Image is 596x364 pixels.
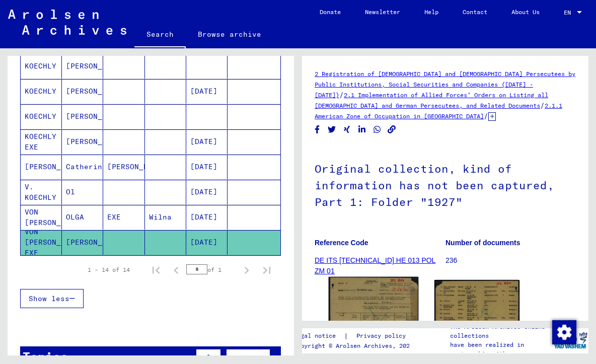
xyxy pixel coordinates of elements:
mat-cell: [DATE] [186,205,228,230]
h1: Original collection, kind of information has not been captured, Part 1: Folder "1927" [315,145,576,223]
a: DE ITS [TECHNICAL_ID] HE 013 POL ZM 01 [315,256,435,275]
mat-cell: [PERSON_NAME] [62,129,103,154]
a: Legal notice [293,331,344,341]
mat-cell: KOECHLY EXE [21,129,62,154]
span: EN [564,9,575,16]
span: Filter [235,354,262,363]
button: Previous page [166,260,186,280]
img: Arolsen_neg.svg [8,10,126,35]
span: / [484,111,488,120]
button: Copy link [387,123,397,136]
mat-cell: VON [PERSON_NAME] [21,205,62,230]
span: Show less [29,294,69,303]
b: Number of documents [445,239,520,247]
button: Share on LinkedIn [357,123,367,136]
mat-cell: [PERSON_NAME] [62,54,103,79]
button: Last page [257,260,277,280]
button: Share on Twitter [327,123,337,136]
mat-cell: [DATE] [186,79,228,104]
p: The Arolsen Archives online collections [450,322,553,340]
mat-cell: [PERSON_NAME] [62,104,103,129]
a: Search [134,22,186,48]
mat-cell: [DATE] [186,155,228,179]
mat-cell: [DATE] [186,230,228,255]
div: of 1 [186,265,237,274]
button: Share on Facebook [312,123,323,136]
mat-cell: [DATE] [186,129,228,154]
a: Privacy policy [348,331,418,341]
button: Share on WhatsApp [372,123,383,136]
mat-cell: Wilna [145,205,186,230]
mat-cell: OLGA [62,205,103,230]
div: 1 – 14 of 14 [88,265,130,274]
a: Browse archive [186,22,273,46]
b: Reference Code [315,239,368,247]
mat-cell: KOECHLY [21,104,62,129]
span: 2 [99,354,104,363]
mat-cell: Ol [62,180,103,204]
mat-cell: KOECHLY [21,54,62,79]
a: 2.1 Implementation of Allied Forces’ Orders on Listing all [DEMOGRAPHIC_DATA] and German Persecut... [315,91,548,109]
mat-cell: [PERSON_NAME] [21,155,62,179]
button: Show less [20,289,84,308]
p: Copyright © Arolsen Archives, 2021 [293,341,418,350]
button: First page [146,260,166,280]
span: / [540,101,545,110]
mat-cell: V. KOECHLY [21,180,62,204]
p: 236 [445,255,576,266]
a: 2 Registration of [DEMOGRAPHIC_DATA] and [DEMOGRAPHIC_DATA] Persecutees by Public Institutions, S... [315,70,575,99]
mat-cell: EXE [103,205,144,230]
mat-cell: [PERSON_NAME] [103,155,144,179]
mat-cell: [PERSON_NAME] [62,230,103,255]
mat-cell: [PERSON_NAME] [62,79,103,104]
button: Next page [237,260,257,280]
mat-cell: [DATE] [186,180,228,204]
img: Change consent [552,320,576,344]
span: records found [104,354,163,363]
span: / [339,90,344,99]
mat-cell: KOECHLY [21,79,62,104]
button: Share on Xing [342,123,352,136]
mat-cell: VON [PERSON_NAME] EXE [21,230,62,255]
mat-cell: Catherina [62,155,103,179]
div: | [293,331,418,341]
p: have been realized in partnership with [450,340,553,358]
